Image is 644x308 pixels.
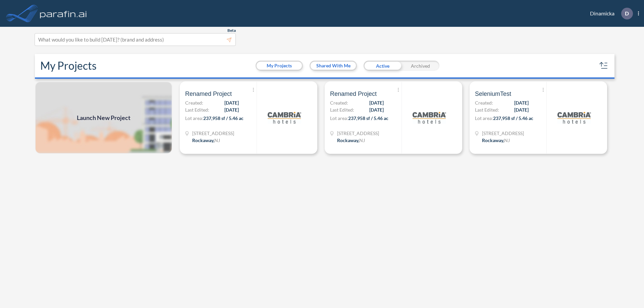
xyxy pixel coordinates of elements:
span: Rockaway , [192,137,214,143]
span: [DATE] [514,99,529,106]
img: logo [268,101,301,134]
span: Created: [475,99,493,106]
span: Last Edited: [185,106,209,113]
span: Renamed Project [185,90,232,98]
span: NJ [214,137,220,143]
span: 321 Mt Hope Ave [337,130,379,137]
span: NJ [359,137,365,143]
span: Beta [227,28,236,33]
span: Lot area: [185,115,203,121]
span: Last Edited: [475,106,499,113]
span: Lot area: [475,115,493,121]
span: Last Edited: [330,106,354,113]
span: Renamed Project [330,90,377,98]
span: Created: [330,99,348,106]
div: Rockaway, NJ [192,137,220,144]
span: SeleniumTest [475,90,511,98]
span: Rockaway , [337,137,359,143]
div: Active [364,61,401,71]
button: sort [598,60,609,71]
a: Launch New Project [35,81,172,154]
img: logo [39,7,88,20]
span: 237,958 sf / 5.46 ac [203,115,244,121]
span: [DATE] [514,106,529,113]
span: [DATE] [369,106,384,113]
div: Dinamicka [580,8,639,19]
span: Created: [185,99,203,106]
span: 237,958 sf / 5.46 ac [493,115,533,121]
div: Rockaway, NJ [482,137,510,144]
span: 321 Mt Hope Ave [482,130,524,137]
span: [DATE] [369,99,384,106]
div: Archived [401,61,439,71]
h2: My Projects [40,59,97,72]
span: [DATE] [224,106,239,113]
span: [DATE] [224,99,239,106]
div: Rockaway, NJ [337,137,365,144]
span: Launch New Project [77,113,130,122]
span: 321 Mt Hope Ave [192,130,234,137]
img: logo [557,101,591,134]
span: NJ [504,137,510,143]
p: D [625,10,629,16]
button: My Projects [257,62,302,70]
span: 237,958 sf / 5.46 ac [348,115,388,121]
span: Lot area: [330,115,348,121]
button: Shared With Me [311,62,356,70]
img: logo [413,101,446,134]
img: add [35,81,172,154]
span: Rockaway , [482,137,504,143]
